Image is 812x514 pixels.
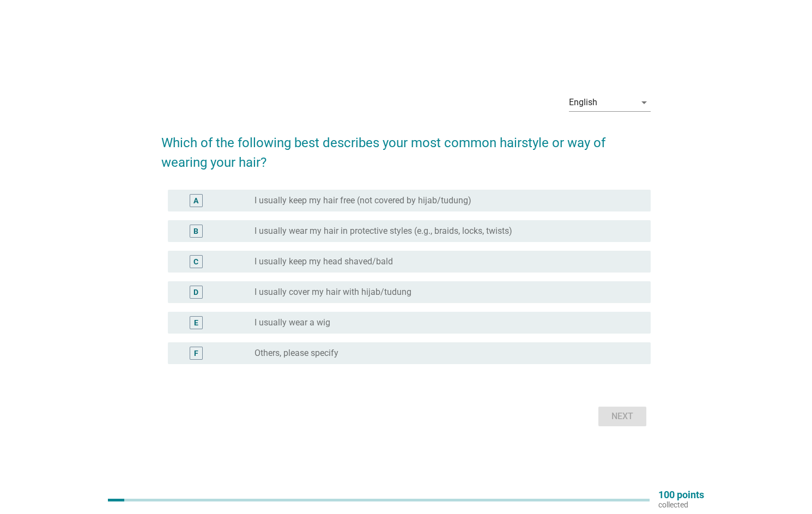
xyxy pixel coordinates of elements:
p: collected [658,500,704,510]
div: A [193,195,198,206]
div: F [194,347,198,359]
label: I usually cover my hair with hijab/tudung [254,287,411,298]
div: English [569,98,597,107]
label: I usually wear my hair in protective styles (e.g., braids, locks, twists) [254,226,512,237]
div: E [194,317,198,328]
label: I usually wear a wig [254,317,330,328]
label: I usually keep my head shaved/bald [254,256,393,267]
div: C [193,256,198,267]
h2: Which of the following best describes your most common hairstyle or way of wearing your hair? [161,122,650,172]
div: D [193,286,198,298]
label: Others, please specify [254,348,338,359]
p: 100 points [658,490,704,500]
div: B [193,225,198,237]
i: arrow_drop_down [638,96,651,109]
label: I usually keep my hair free (not covered by hijab/tudung) [254,195,471,206]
